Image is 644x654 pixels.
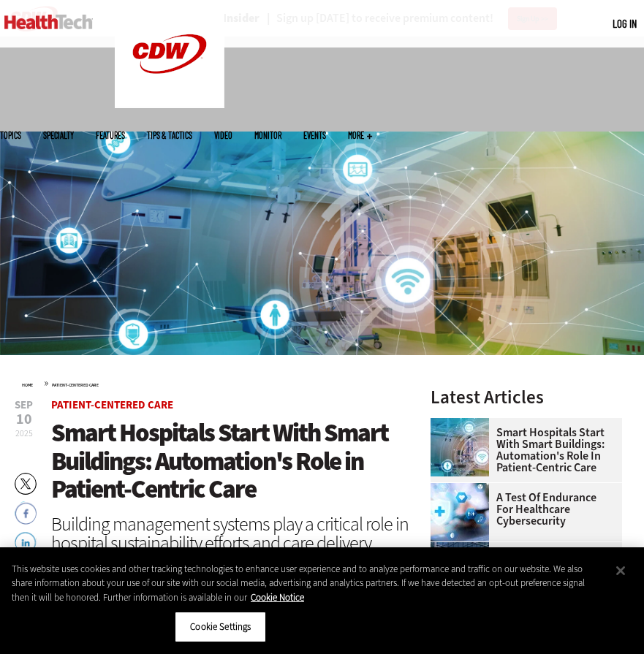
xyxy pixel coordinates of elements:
div: » [22,377,418,389]
a: Scott Currie [431,542,496,554]
a: Video [214,131,232,140]
a: Healthcare cybersecurity [431,483,496,495]
a: Tips & Tactics [147,131,192,140]
span: 10 [15,412,33,427]
a: Patient-Centered Care [52,382,99,388]
a: Smart Hospitals Start With Smart Buildings: Automation's Role in Patient-Centric Care [431,427,613,474]
a: MonITor [254,131,281,140]
span: Smart Hospitals Start With Smart Buildings: Automation's Role in Patient-Centric Care [51,416,388,506]
a: CDW [115,96,224,112]
div: User menu [613,16,637,31]
a: Patient-Centered Care [51,398,173,412]
a: Smart hospital [431,418,496,430]
a: Features [96,131,125,140]
span: More [348,131,372,140]
a: Home [22,382,33,388]
a: A Test of Endurance for Healthcare Cybersecurity [431,492,613,527]
a: Events [303,131,326,140]
div: Building management systems play a critical role in hospital sustainability efforts and care deli... [51,514,418,552]
img: Smart hospital [431,418,489,476]
a: More information about your privacy [251,591,304,604]
img: Home [4,15,93,29]
img: Healthcare cybersecurity [431,483,489,541]
button: Close [605,555,637,587]
span: Specialty [43,131,74,140]
a: Log in [613,17,637,30]
span: 2025 [15,427,33,439]
div: This website uses cookies and other tracking technologies to enhance user experience and to analy... [12,562,600,605]
span: Sep [15,400,33,411]
img: Scott Currie [431,542,489,601]
button: Cookie Settings [175,612,266,642]
h3: Latest Articles [431,388,622,406]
